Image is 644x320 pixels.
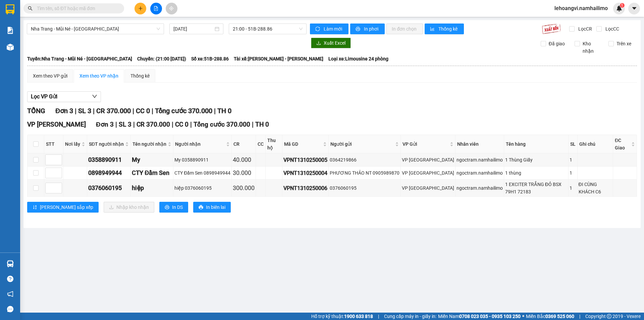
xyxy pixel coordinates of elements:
span: TH 0 [217,107,231,115]
span: Lọc VP Gửi [31,92,57,101]
button: caret-down [628,3,640,14]
span: | [378,313,379,320]
div: VP [GEOGRAPHIC_DATA] [402,169,454,177]
div: 1 EXCITER TRẮNG ĐỎ BSX 79H1 72183 [505,181,567,195]
span: | [115,121,117,128]
div: My 0358890911 [174,156,230,164]
span: ĐC Giao [615,137,630,151]
th: SL [569,135,578,153]
span: Lọc CC [603,25,620,33]
span: Nơi lấy [65,140,80,148]
div: 40.000 [233,155,255,165]
th: Thu hộ [266,135,282,153]
td: hiệp [131,180,173,197]
span: printer [165,205,169,210]
span: Thống kê [438,25,459,33]
span: 1 [621,3,623,8]
span: VP Gửi [402,140,448,148]
td: VPNT1310250004 [282,167,329,180]
span: TH 0 [255,121,269,128]
div: 0376060195 [330,184,399,192]
img: warehouse-icon [7,260,14,267]
span: Tổng cước 370.000 [155,107,212,115]
button: printerIn DS [159,202,188,213]
div: Thống kê [130,72,150,80]
div: CTY Đầm Sen [132,168,172,178]
button: plus [135,3,146,14]
div: 1 [570,169,576,177]
th: CC [256,135,266,153]
span: 21:00 - 51B-288.86 [233,24,303,34]
span: CR 370.000 [137,121,170,128]
b: Tuyến: Nha Trang - Mũi Né - [GEOGRAPHIC_DATA] [27,56,132,61]
span: Trên xe [614,40,634,47]
button: syncLàm mới [310,24,348,34]
span: CC 0 [136,107,150,115]
span: plus [138,6,143,11]
td: VP Nha Trang [401,167,455,180]
td: My [131,153,173,167]
input: 13/10/2025 [173,25,213,33]
span: | [152,107,153,115]
span: CC 0 [175,121,189,128]
span: VP [PERSON_NAME] [27,121,86,128]
strong: 1900 633 818 [344,314,373,319]
strong: 0708 023 035 - 0935 103 250 [459,314,521,319]
button: printerIn phơi [350,24,385,34]
span: In phơi [364,25,379,33]
span: Xuất Excel [324,39,345,47]
td: VPNT1310250005 [282,153,329,167]
span: | [93,107,95,115]
th: STT [44,135,63,153]
span: Làm mới [324,25,343,33]
div: 1 [570,156,576,164]
span: Người gửi [330,140,394,148]
span: printer [356,27,361,32]
button: downloadNhập kho nhận [104,202,154,213]
button: Lọc VP Gửi [27,91,101,102]
span: download [316,41,321,46]
div: VPNT1310250004 [283,169,327,177]
div: 0364219866 [330,156,399,164]
button: aim [166,3,177,14]
span: message [7,306,13,312]
td: CTY Đầm Sen [131,167,173,180]
span: | [75,107,76,115]
button: bar-chartThống kê [425,24,464,34]
button: printerIn biên lai [193,202,231,213]
div: 0376060195 [88,183,129,193]
span: printer [199,205,203,210]
div: 1 thùng [505,169,567,177]
div: hiệp [132,183,172,193]
img: warehouse-icon [7,44,14,51]
strong: 0369 525 060 [545,314,574,319]
span: lehoangvi.namhailimo [549,4,613,12]
span: Chuyến: (21:00 [DATE]) [137,55,186,62]
span: bar-chart [430,27,436,32]
td: VP Nha Trang [401,153,455,167]
td: VPNT1310250006 [282,180,329,197]
button: In đơn chọn [386,24,423,34]
td: 0898949944 [87,167,131,180]
th: CR [232,135,256,153]
span: In biên lai [206,203,225,211]
div: VPNT1310250005 [283,156,327,164]
th: Ghi chú [578,135,613,153]
div: My [132,155,172,165]
div: VPNT1310250006 [283,184,327,192]
button: sort-ascending[PERSON_NAME] sắp xếp [27,202,99,213]
span: Loại xe: Limousine 24 phòng [328,55,388,62]
td: VP Nha Trang [401,180,455,197]
span: | [133,121,135,128]
div: hiệp 0376060195 [174,184,230,192]
span: TỔNG [27,107,45,115]
span: | [214,107,216,115]
span: | [132,107,134,115]
span: Kho nhận [580,40,603,55]
span: notification [7,291,13,297]
span: Người nhận [175,140,225,148]
span: file-add [154,6,158,11]
div: ngoctram.namhailimo [457,156,503,164]
span: | [579,313,580,320]
span: sync [315,27,321,32]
